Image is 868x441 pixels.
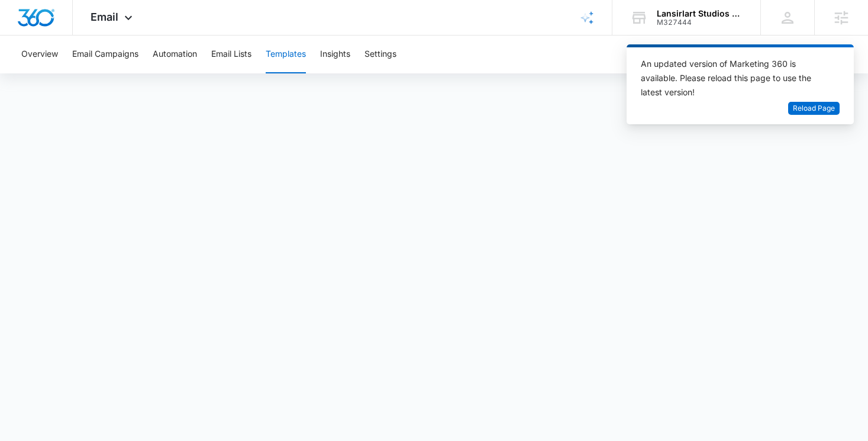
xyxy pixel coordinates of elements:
[641,57,825,99] div: An updated version of Marketing 360 is available. Please reload this page to use the latest version!
[153,36,197,73] button: Automation
[21,36,58,73] button: Overview
[657,18,743,27] div: account id
[72,36,138,73] button: Email Campaigns
[793,103,835,114] span: Reload Page
[266,36,306,73] button: Templates
[320,36,350,73] button: Insights
[788,102,840,115] button: Reload Page
[211,36,251,73] button: Email Lists
[364,36,396,73] button: Settings
[91,11,118,23] span: Email
[657,9,743,18] div: account name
